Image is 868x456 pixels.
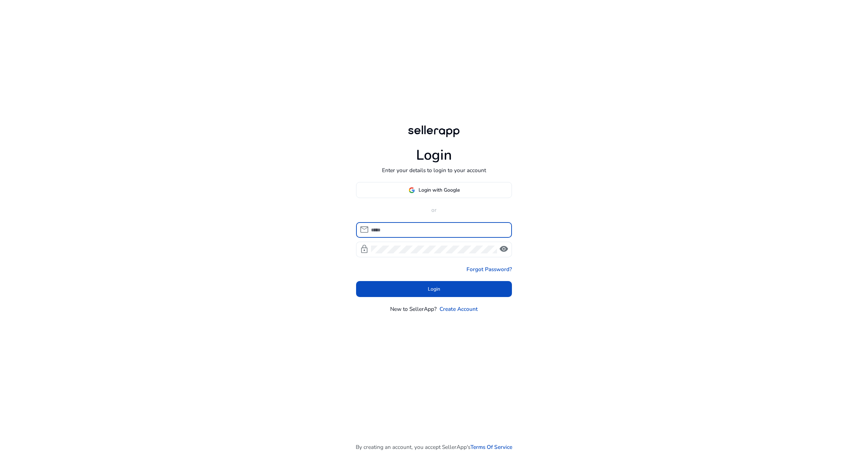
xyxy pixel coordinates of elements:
[499,245,508,254] span: visibility
[466,265,512,273] a: Forgot Password?
[356,281,512,297] button: Login
[360,245,369,254] span: lock
[440,305,478,313] a: Create Account
[428,285,440,293] span: Login
[382,166,486,174] p: Enter your details to login to your account
[356,182,512,198] button: Login with Google
[470,443,512,451] a: Terms Of Service
[360,225,369,234] span: mail
[390,305,437,313] p: New to SellerApp?
[416,147,452,164] h1: Login
[409,187,415,193] img: google-logo.svg
[419,186,460,194] span: Login with Google
[356,206,512,214] p: or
